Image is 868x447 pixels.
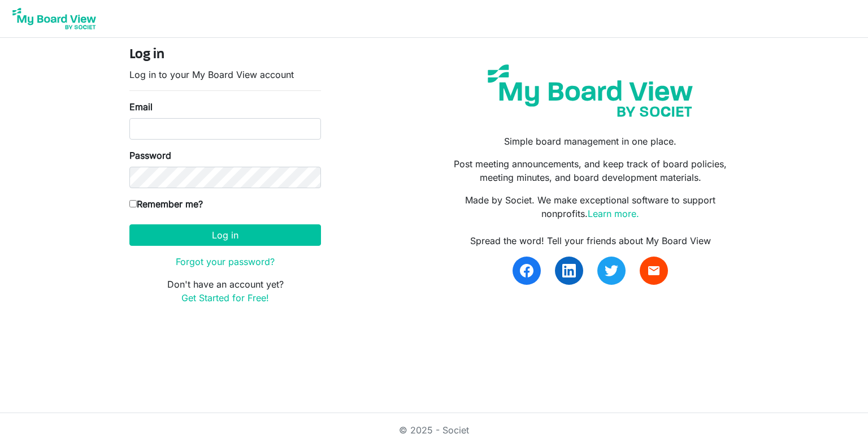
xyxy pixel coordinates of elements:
img: facebook.svg [520,264,533,277]
a: Learn more. [588,208,639,219]
p: Log in to your My Board View account [129,68,321,81]
a: © 2025 - Societ [399,424,469,436]
h4: Log in [129,47,321,63]
p: Simple board management in one place. [442,134,739,148]
button: Log in [129,224,321,246]
label: Remember me? [129,197,203,211]
div: Spread the word! Tell your friends about My Board View [442,234,739,248]
span: email [647,264,661,277]
a: Get Started for Free! [181,292,269,303]
img: my-board-view-societ.svg [479,56,701,125]
label: Email [129,100,153,114]
img: My Board View Logo [9,5,99,33]
a: Forgot your password? [176,256,275,267]
img: linkedin.svg [562,264,576,277]
p: Don't have an account yet? [129,277,321,305]
a: email [640,257,668,285]
input: Remember me? [129,200,137,207]
img: twitter.svg [605,264,618,277]
p: Made by Societ. We make exceptional software to support nonprofits. [442,193,739,220]
label: Password [129,149,171,162]
p: Post meeting announcements, and keep track of board policies, meeting minutes, and board developm... [442,157,739,184]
